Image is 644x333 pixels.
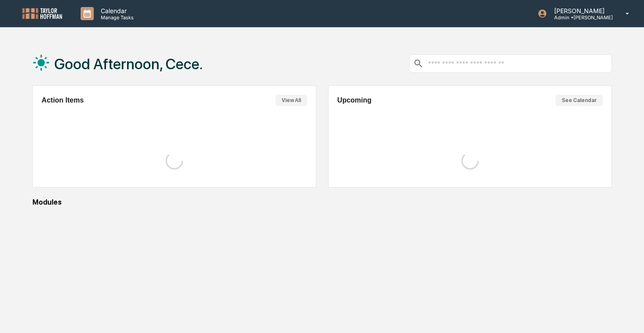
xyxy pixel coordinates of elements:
[42,96,84,104] h2: Action Items
[556,95,603,106] button: See Calendar
[54,55,203,73] h1: Good Afternoon, Cece.
[547,14,613,21] p: Admin • [PERSON_NAME]
[94,14,138,21] p: Manage Tasks
[21,7,63,20] img: logo
[32,198,612,206] div: Modules
[276,95,307,106] button: View All
[547,7,613,14] p: [PERSON_NAME]
[337,96,372,104] h2: Upcoming
[94,7,138,14] p: Calendar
